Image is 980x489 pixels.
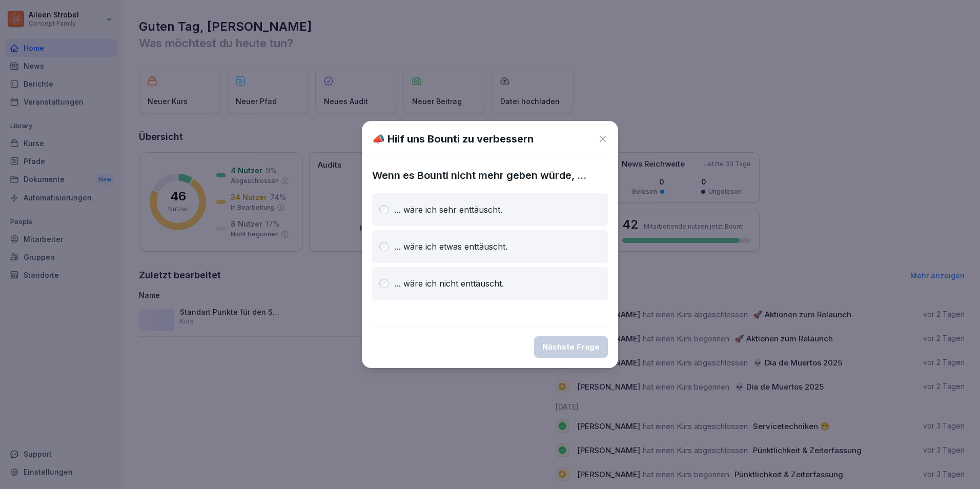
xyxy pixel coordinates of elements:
[395,277,504,290] p: ... wäre ich nicht enttäuscht.
[542,341,600,353] div: Nächste Frage
[395,240,507,253] p: ... wäre ich etwas enttäuscht.
[372,131,534,147] h1: 📣 Hilf uns Bounti zu verbessern
[534,336,608,358] button: Nächste Frage
[372,168,608,183] p: Wenn es Bounti nicht mehr geben würde, ...
[395,203,502,216] p: ... wäre ich sehr enttäuscht.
